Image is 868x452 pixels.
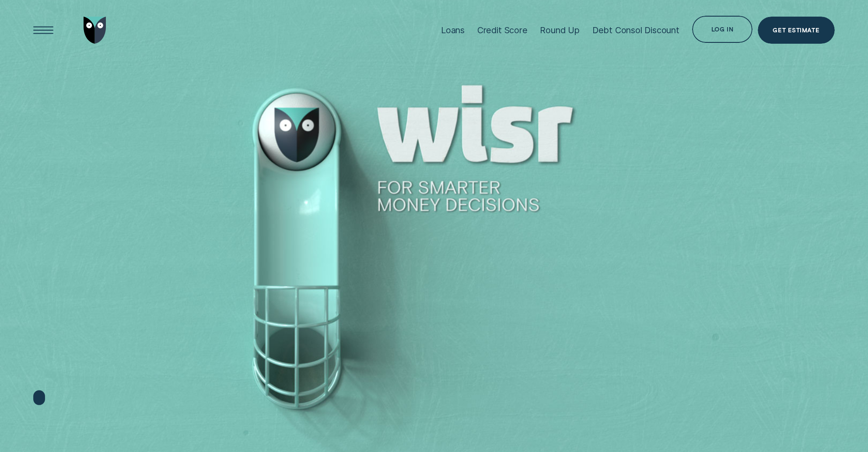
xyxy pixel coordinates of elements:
[477,25,528,35] div: Credit Score
[592,25,679,35] div: Debt Consol Discount
[84,17,106,44] img: Wisr
[540,25,579,35] div: Round Up
[692,16,753,43] button: Log in
[441,25,465,35] div: Loans
[30,17,57,44] button: Open Menu
[758,17,835,44] a: Get Estimate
